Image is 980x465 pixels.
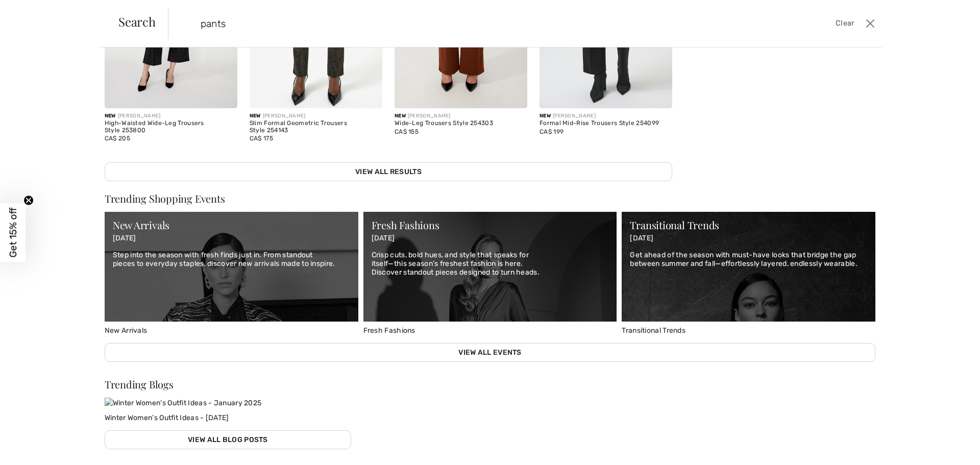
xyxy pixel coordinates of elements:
span: Fresh Fashions [363,326,415,335]
p: Crisp cuts, bold hues, and style that speaks for itself—this season’s freshest fashion is here. D... [372,251,609,277]
div: [PERSON_NAME] [395,112,527,120]
div: Wide-Leg Trousers Style 254303 [395,120,527,127]
span: Search [118,15,156,28]
span: Transitional Trends [622,326,685,335]
a: View All Results [105,162,672,181]
span: New [250,113,261,119]
a: Fresh Fashions Fresh Fashions [DATE] Crisp cuts, bold hues, and style that speaks for itself—this... [363,212,617,335]
div: Transitional Trends [630,220,867,230]
span: Get 15% off [7,208,19,258]
button: Close [863,15,878,32]
span: Help [23,7,44,16]
div: High-Waisted Wide-Leg Trousers Style 253800 [105,120,237,134]
a: View All Blog Posts [105,430,351,449]
span: CA$ 205 [105,135,130,142]
input: TYPE TO SEARCH [193,8,695,39]
div: [PERSON_NAME] [250,112,382,120]
div: Fresh Fashions [372,220,609,230]
span: Clear [836,18,854,29]
span: Winter Women’s Outfit Ideas - [DATE] [105,413,229,422]
div: Trending Blogs [105,379,351,389]
div: Trending Shopping Events [105,193,875,204]
span: CA$ 155 [395,128,419,135]
span: New [105,113,116,119]
div: [PERSON_NAME] [105,112,237,120]
span: CA$ 199 [540,128,563,135]
p: [DATE] [113,234,350,243]
span: New [395,113,406,119]
div: Formal Mid-Rise Trousers Style 254099 [540,120,672,127]
p: Get ahead of the season with must-have looks that bridge the gap between summer and fall—effortle... [630,251,867,268]
p: [DATE] [372,234,609,243]
a: View All Events [105,343,875,362]
button: Close teaser [23,195,34,205]
a: New Arrivals New Arrivals [DATE] Step into the season with fresh finds just in. From standout pie... [105,212,358,335]
div: [PERSON_NAME] [540,112,672,120]
span: New Arrivals [105,326,148,335]
span: CA$ 175 [250,135,273,142]
span: New [540,113,551,119]
div: Slim Formal Geometric Trousers Style 254143 [250,120,382,134]
div: New Arrivals [113,220,350,230]
a: Transitional Trends Transitional Trends [DATE] Get ahead of the season with must-have looks that ... [622,212,875,335]
a: Winter Women’s Outfit Ideas - January 2025 Winter Women’s Outfit Ideas - [DATE] [105,398,262,422]
p: Step into the season with fresh finds just in. From standout pieces to everyday staples, discover... [113,251,350,268]
p: [DATE] [630,234,867,243]
img: Winter Women’s Outfit Ideas - January 2025 [105,398,262,408]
